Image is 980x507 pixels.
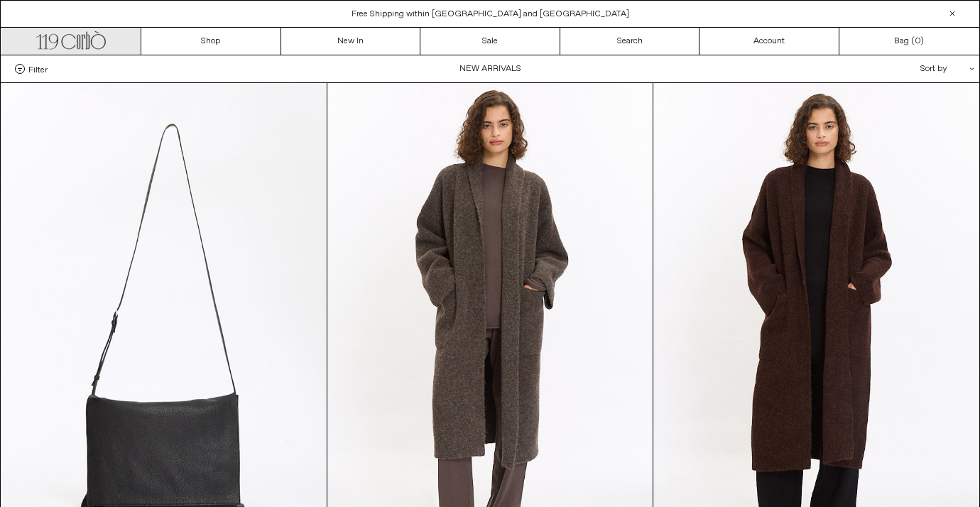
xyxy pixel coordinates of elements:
a: Shop [141,28,281,55]
a: Account [699,28,839,55]
a: Bag () [839,28,979,55]
a: Sale [420,28,560,55]
span: ) [915,35,924,48]
a: Free Shipping within [GEOGRAPHIC_DATA] and [GEOGRAPHIC_DATA] [352,9,629,20]
a: New In [281,28,421,55]
span: 0 [915,36,920,47]
a: Search [560,28,700,55]
span: Filter [28,64,48,74]
div: Sort by [837,55,965,82]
